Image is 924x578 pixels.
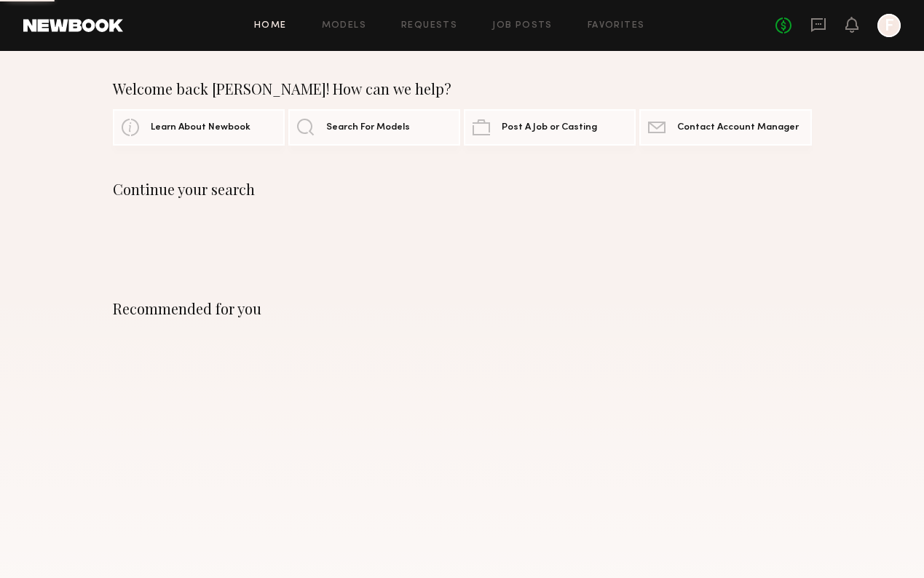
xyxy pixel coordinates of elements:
div: Continue your search [113,181,812,198]
span: Post A Job or Casting [502,123,597,132]
a: Home [254,21,287,31]
a: Contact Account Manager [639,109,811,146]
a: Learn About Newbook [113,109,285,146]
a: Models [322,21,366,31]
div: Welcome back [PERSON_NAME]! How can we help? [113,80,812,98]
span: Search For Models [326,123,410,132]
a: Post A Job or Casting [464,109,636,146]
span: Learn About Newbook [151,123,250,132]
a: Search For Models [288,109,460,146]
span: Contact Account Manager [677,123,799,132]
a: Job Posts [492,21,553,31]
a: Favorites [588,21,645,31]
div: Recommended for you [113,300,812,317]
a: Requests [401,21,457,31]
a: F [877,14,901,37]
